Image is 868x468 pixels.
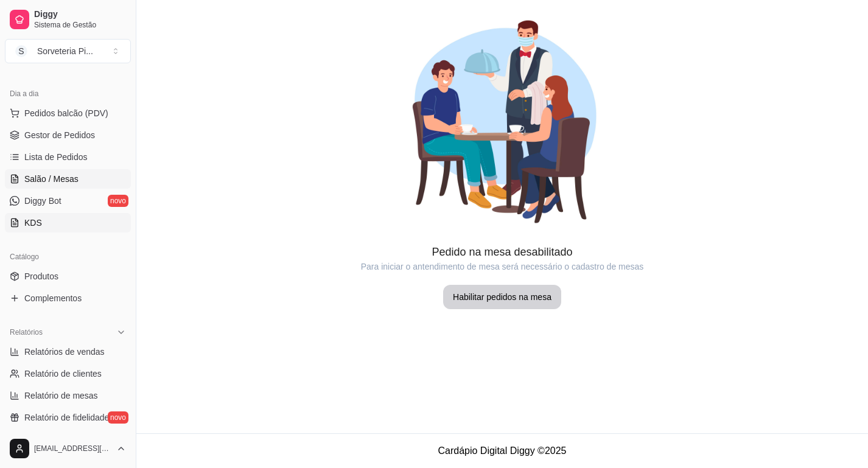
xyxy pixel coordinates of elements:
article: Para iniciar o antendimento de mesa será necessário o cadastro de mesas [136,260,868,273]
button: Select a team [5,39,131,63]
div: Dia a dia [5,84,131,103]
span: Produtos [24,270,58,282]
a: Gestor de Pedidos [5,125,131,145]
a: KDS [5,213,131,232]
span: Sistema de Gestão [34,20,126,30]
a: Relatórios de vendas [5,342,131,361]
span: Diggy Bot [24,195,61,207]
span: Relatórios [10,327,43,337]
button: [EMAIL_ADDRESS][DOMAIN_NAME] [5,434,131,463]
a: Lista de Pedidos [5,147,131,167]
span: Pedidos balcão (PDV) [24,107,108,119]
div: Catálogo [5,247,131,267]
span: Lista de Pedidos [24,151,88,163]
span: Complementos [24,292,82,304]
footer: Cardápio Digital Diggy © 2025 [136,433,868,468]
span: Salão / Mesas [24,173,79,185]
button: Pedidos balcão (PDV) [5,103,131,123]
a: Produtos [5,267,131,286]
a: Complementos [5,288,131,308]
article: Pedido na mesa desabilitado [136,243,868,260]
div: Sorveteria Pi ... [37,45,93,57]
a: DiggySistema de Gestão [5,5,131,34]
span: Relatório de fidelidade [24,411,109,424]
span: Relatório de clientes [24,368,102,380]
a: Salão / Mesas [5,169,131,189]
a: Relatório de fidelidadenovo [5,408,131,427]
span: KDS [24,217,42,229]
a: Relatório de mesas [5,386,131,405]
span: Gestor de Pedidos [24,129,95,141]
a: Diggy Botnovo [5,191,131,211]
span: Relatório de mesas [24,389,98,402]
span: S [15,45,27,57]
span: Relatórios de vendas [24,346,105,358]
span: Diggy [34,9,126,20]
a: Relatório de clientes [5,364,131,383]
span: [EMAIL_ADDRESS][DOMAIN_NAME] [34,444,111,453]
button: Habilitar pedidos na mesa [443,285,561,309]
